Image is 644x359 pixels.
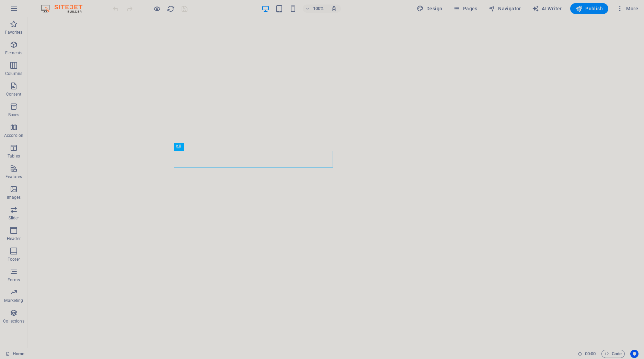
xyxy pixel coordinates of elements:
span: Navigator [488,5,521,12]
span: Pages [453,5,477,12]
button: Publish [570,3,608,14]
button: AI Writer [529,3,565,14]
button: More [614,3,641,14]
p: Boxes [8,112,20,118]
p: Marketing [4,298,23,303]
button: Pages [450,3,480,14]
button: Code [601,350,625,358]
span: Publish [576,5,603,12]
p: Forms [8,277,20,283]
p: Footer [8,257,20,262]
span: Code [605,350,622,358]
div: Design (Ctrl+Alt+Y) [414,3,445,14]
p: Features [5,174,22,179]
span: : [590,351,591,356]
p: Content [6,91,21,97]
i: On resize automatically adjust zoom level to fit chosen device. [331,6,337,12]
i: Reload page [167,5,175,13]
span: Design [417,5,442,12]
a: Click to cancel selection. Double-click to open Pages [5,350,24,358]
button: reload [166,4,175,13]
p: Tables [8,153,20,159]
span: 00 00 [585,350,596,358]
p: Accordion [4,133,23,138]
p: Images [7,195,21,200]
button: Usercentrics [630,350,639,358]
p: Header [7,236,21,241]
h6: Session time [578,350,596,358]
button: 100% [303,4,327,13]
img: Editor Logo [39,4,91,13]
p: Columns [5,71,22,76]
p: Elements [5,50,23,56]
button: Design [414,3,445,14]
span: AI Writer [532,5,562,12]
button: Click here to leave preview mode and continue editing [153,4,161,13]
button: Navigator [486,3,524,14]
p: Favorites [5,30,22,35]
p: Collections [3,318,24,324]
h6: 100% [313,4,324,13]
span: More [617,5,638,12]
p: Slider [9,215,19,221]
